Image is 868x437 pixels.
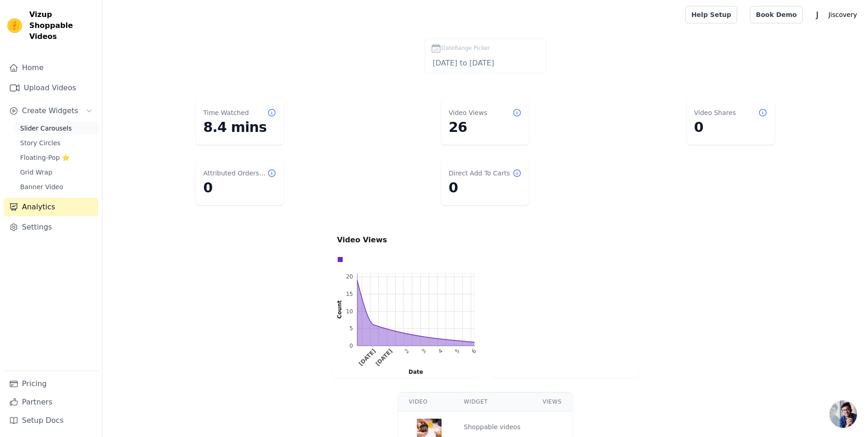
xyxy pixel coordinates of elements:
g: Thu Sep 04 2025 00:00:00 GMT+0530 (India Standard Time) [437,348,444,355]
div: Shoppable videos [464,419,521,435]
a: Story Circles [15,137,98,149]
a: Slider Carousels [15,122,98,135]
button: J Jiscovery [810,6,861,23]
g: Sat Sep 06 2025 00:00:00 GMT+0530 (India Standard Time) [470,348,477,355]
g: bottom ticks [357,346,477,367]
img: Vizup [7,18,22,33]
a: Home [4,59,98,77]
a: Partners [4,393,98,411]
p: Jiscovery [825,6,861,23]
text: 20 [346,273,353,280]
text: 6 [470,348,477,355]
text: J [816,10,819,19]
g: left ticks [346,273,357,349]
a: Book Demo [750,6,803,23]
g: left axis [326,273,357,349]
dt: Attributed Orders Count [203,169,267,178]
th: Video [398,393,453,411]
dd: 0 [694,119,767,136]
g: Fri Sep 05 2025 00:00:00 GMT+0530 (India Standard Time) [453,348,460,355]
a: Upload Videos [4,79,98,97]
text: [DATE] [357,348,377,367]
text: [DATE] [374,348,394,367]
dt: Video Views [448,108,487,117]
dd: 26 [448,119,522,136]
g: Tue Sep 02 2025 00:00:00 GMT+0530 (India Standard Time) [403,348,410,355]
span: DateRange Picker [442,44,490,52]
a: Grid Wrap [15,166,98,179]
text: 0 [349,343,353,349]
a: Floating-Pop ⭐ [15,151,98,164]
text: 5 [453,348,460,355]
dd: 8.4 mins [203,119,276,136]
th: Widget [453,393,532,411]
text: 5 [349,325,353,332]
span: Slider Carousels [20,124,72,133]
dd: 0 [203,180,276,196]
dt: Time Watched [203,108,249,117]
span: Grid Wrap [20,168,52,177]
g: Wed Sep 03 2025 00:00:00 GMT+0530 (India Standard Time) [420,348,427,355]
text: 15 [346,291,353,297]
button: Create Widgets [4,102,98,120]
g: Sun Aug 31 2025 00:00:00 GMT+0530 (India Standard Time) [357,348,377,367]
input: DateRange Picker [431,57,540,69]
text: 3 [420,348,427,355]
span: Vizup Shoppable Videos [29,9,95,42]
text: Count [336,300,343,319]
span: Floating-Pop ⭐ [20,153,70,162]
th: Views [532,393,573,411]
span: Create Widgets [22,105,78,116]
span: Banner Video [20,182,63,191]
div: Data groups [335,254,472,265]
text: Date [408,369,423,375]
text: 4 [437,348,444,355]
g: Mon Sep 01 2025 00:00:00 GMT+0530 (India Standard Time) [374,348,394,367]
a: Settings [4,218,98,236]
a: Pricing [4,375,98,393]
span: Story Circles [20,138,60,147]
a: Setup Docs [4,411,98,430]
a: Open chat [830,400,857,428]
dd: 0 [448,180,522,196]
a: Banner Video [15,180,98,193]
dt: Direct Add To Carts [448,169,510,178]
text: 2 [403,348,410,355]
p: Video Views [337,235,474,246]
text: 10 [346,308,353,314]
a: Help Setup [685,6,737,23]
dt: Video Shares [694,108,736,117]
a: Analytics [4,198,98,216]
